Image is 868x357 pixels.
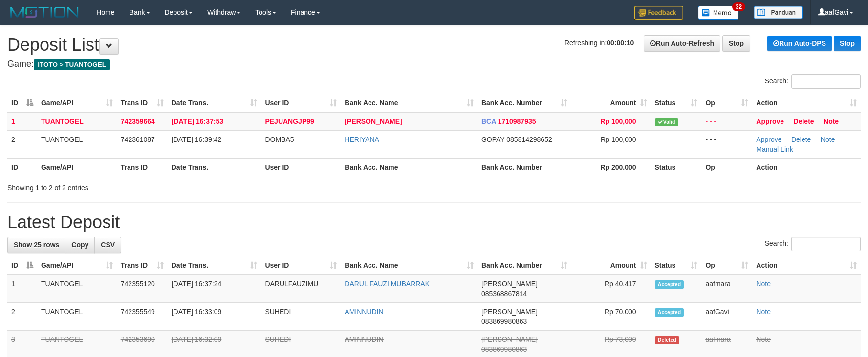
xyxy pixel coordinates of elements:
[655,280,684,289] span: Accepted
[722,35,750,52] a: Stop
[7,237,65,253] a: Show 25 rows
[634,6,683,20] img: Feedback.jpg
[481,336,538,343] span: [PERSON_NAME]
[756,118,784,125] a: Approve
[756,336,771,343] a: Note
[752,94,861,112] th: Action: activate to sort column ascending
[168,94,261,112] th: Date Trans.: activate to sort column ascending
[261,303,341,331] td: SUHEDI
[481,308,538,316] span: [PERSON_NAME]
[651,257,702,275] th: Status: activate to sort column ascending
[34,59,110,70] span: ITOTO > TUANTOGEL
[168,158,261,176] th: Date Trans.
[172,136,221,143] span: [DATE] 16:39:42
[7,59,861,69] h4: Game:
[600,118,636,125] span: Rp 100,000
[732,2,745,11] span: 32
[7,158,37,176] th: ID
[117,158,168,176] th: Trans ID
[571,303,651,331] td: Rp 70,000
[265,118,314,125] span: PEJUANGJP99
[791,136,811,143] a: Delete
[481,280,538,288] span: [PERSON_NAME]
[571,275,651,303] td: Rp 40,417
[571,158,651,176] th: Rp 200.000
[701,257,752,275] th: Op: activate to sort column ascending
[261,158,341,176] th: User ID
[7,35,861,55] h1: Deposit List
[117,275,168,303] td: 742355120
[481,345,527,353] span: Copy 083869980863 to clipboard
[481,136,504,143] span: GOPAY
[7,213,861,232] h1: Latest Deposit
[7,5,82,20] img: MOTION_logo.png
[701,303,752,331] td: aafGavi
[101,241,115,249] span: CSV
[767,36,832,51] a: Run Auto-DPS
[644,35,720,52] a: Run Auto-Refresh
[37,112,117,131] td: TUANTOGEL
[756,280,771,288] a: Note
[341,158,477,176] th: Bank Acc. Name
[477,257,571,275] th: Bank Acc. Number: activate to sort column ascending
[607,39,634,47] strong: 00:00:10
[821,136,835,143] a: Note
[261,94,341,112] th: User ID: activate to sort column ascending
[765,74,861,89] label: Search:
[481,317,527,325] span: Copy 083869980863 to clipboard
[655,336,680,344] span: Deleted
[564,39,634,47] span: Refreshing in:
[345,136,379,143] a: HERIYANA
[265,136,294,143] span: DOMBA5
[172,118,223,125] span: [DATE] 16:37:53
[37,130,117,158] td: TUANTOGEL
[701,94,752,112] th: Op: activate to sort column ascending
[117,94,168,112] th: Trans ID: activate to sort column ascending
[701,130,752,158] td: - - -
[37,275,117,303] td: TUANTOGEL
[701,158,752,176] th: Op
[756,145,793,153] a: Manual Link
[754,6,803,19] img: panduan.png
[37,94,117,112] th: Game/API: activate to sort column ascending
[655,308,684,317] span: Accepted
[121,136,155,143] span: 742361087
[701,275,752,303] td: aafmara
[765,237,861,251] label: Search:
[7,179,354,193] div: Showing 1 to 2 of 2 entries
[117,257,168,275] th: Trans ID: activate to sort column ascending
[834,36,861,51] a: Stop
[261,257,341,275] th: User ID: activate to sort column ascending
[756,136,781,143] a: Approve
[701,112,752,131] td: - - -
[7,130,37,158] td: 2
[117,303,168,331] td: 742355549
[345,308,383,316] a: AMINNUDIN
[756,308,771,316] a: Note
[94,237,121,253] a: CSV
[14,241,59,249] span: Show 25 rows
[481,118,496,125] span: BCA
[571,257,651,275] th: Amount: activate to sort column ascending
[824,118,839,125] a: Note
[481,290,527,297] span: Copy 085368867814 to clipboard
[37,303,117,331] td: TUANTOGEL
[7,275,37,303] td: 1
[752,158,861,176] th: Action
[477,158,571,176] th: Bank Acc. Number
[345,118,402,125] a: [PERSON_NAME]
[7,303,37,331] td: 2
[698,6,739,20] img: Button%20Memo.svg
[655,118,678,126] span: Valid transaction
[791,237,861,251] input: Search:
[168,257,261,275] th: Date Trans.: activate to sort column ascending
[71,241,88,249] span: Copy
[794,118,814,125] a: Delete
[37,158,117,176] th: Game/API
[571,94,651,112] th: Amount: activate to sort column ascending
[341,257,477,275] th: Bank Acc. Name: activate to sort column ascending
[752,257,861,275] th: Action: activate to sort column ascending
[341,94,477,112] th: Bank Acc. Name: activate to sort column ascending
[651,94,702,112] th: Status: activate to sort column ascending
[651,158,702,176] th: Status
